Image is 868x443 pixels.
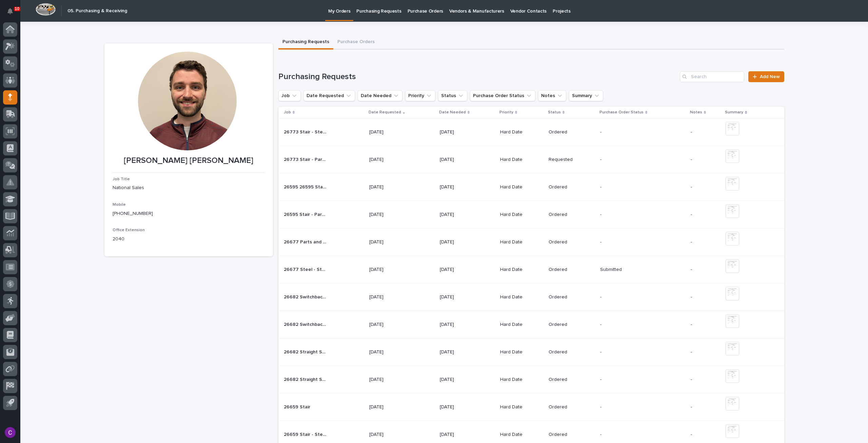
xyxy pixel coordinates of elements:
h2: 05. Purchasing & Receiving [67,8,127,14]
p: 26659 Stair - Steel [284,430,328,438]
span: Mobile [113,203,126,207]
p: Hard Date [500,239,542,245]
p: [DATE] [369,404,412,410]
button: Purchase Orders [333,35,379,50]
tr: 26659 Stair26659 Stair [DATE][DATE]Hard DateOrdered-- - [278,393,784,421]
a: [PHONE_NUMBER] [113,211,153,216]
p: 26682 Straight Stair - Parts and Hardware [284,375,328,383]
p: 26677 Steel - Straight Stair [284,265,328,273]
button: Date Requested [303,90,355,101]
p: [DATE] [440,267,482,273]
p: - [691,267,720,273]
p: Hard Date [500,349,542,355]
p: [DATE] [369,239,412,245]
p: [DATE] [440,432,482,438]
button: users-avatar [3,425,17,440]
p: - [691,129,720,135]
p: - [691,157,720,163]
tr: 26595 Stair - Parts and Hardwarwe26595 Stair - Parts and Hardwarwe [DATE][DATE]Hard DateOrdered-- - [278,201,784,228]
p: [DATE] [369,322,412,328]
p: National Sales [113,184,265,191]
p: - [600,155,603,163]
p: Purchase Order Status [599,109,644,116]
button: Notifications [3,4,17,18]
p: - [600,375,603,383]
p: [DATE] [440,129,482,135]
p: [DATE] [369,212,412,218]
p: Summary [725,109,743,116]
p: - [600,348,603,355]
p: Date Requested [369,109,401,116]
p: [DATE] [369,267,412,273]
p: 26682 Switchback Stair - Parts and Hardware [284,320,328,328]
p: 26682 Straight Stair - Steel [284,348,328,355]
p: Job [284,109,291,116]
p: Hard Date [500,184,542,190]
p: Ordered [549,349,591,355]
p: [DATE] [369,349,412,355]
p: Priority [499,109,513,116]
p: - [691,294,720,300]
p: Notes [690,109,702,116]
tr: 26682 Straight Stair - Parts and Hardware26682 Straight Stair - Parts and Hardware [DATE][DATE]Ha... [278,366,784,393]
p: [DATE] [440,212,482,218]
span: Job Title [113,177,130,181]
button: Job [278,90,301,101]
p: Ordered [549,212,591,218]
p: 26773 Stair - Parts and Hardware [284,155,328,163]
p: [DATE] [440,239,482,245]
button: Priority [405,90,435,101]
button: Purchase Order Status [470,90,535,101]
button: Status [438,90,467,101]
p: 26682 Switchback Stair - Steel [284,293,328,300]
p: Hard Date [500,129,542,135]
tr: 26682 Switchback Stair - Steel26682 Switchback Stair - Steel [DATE][DATE]Hard DateOrdered-- - [278,283,784,311]
p: Hard Date [500,322,542,328]
p: Hard Date [500,404,542,410]
p: - [600,238,603,245]
p: Hard Date [500,212,542,218]
a: Add New [748,71,784,82]
p: - [691,239,720,245]
p: - [600,210,603,218]
p: 26773 Stair - Steel [284,128,328,135]
p: Hard Date [500,157,542,163]
p: - [691,212,720,218]
p: - [691,184,720,190]
p: 26677 Parts and Hardware - Straight Stair [284,238,328,245]
button: Notes [538,90,566,101]
p: Date Needed [439,109,466,116]
p: [PERSON_NAME] [PERSON_NAME] [113,156,265,166]
p: Hard Date [500,377,542,383]
p: Ordered [549,239,591,245]
button: Purchasing Requests [278,35,333,50]
tr: 26595 26595 Stair - Steel26595 26595 Stair - Steel [DATE][DATE]Hard DateOrdered-- - [278,173,784,201]
p: 26659 Stair [284,403,312,410]
p: [DATE] [369,432,412,438]
p: 10 [15,6,19,11]
p: 26595 26595 Stair - Steel [284,183,328,190]
div: Search [680,71,744,82]
p: - [691,404,720,410]
p: - [600,293,603,300]
p: [DATE] [369,129,412,135]
p: [DATE] [440,377,482,383]
p: Ordered [549,184,591,190]
p: [DATE] [440,322,482,328]
p: [DATE] [440,157,482,163]
p: Hard Date [500,294,542,300]
p: Status [548,109,561,116]
p: [DATE] [440,294,482,300]
p: Ordered [549,294,591,300]
tr: 26773 Stair - Steel26773 Stair - Steel [DATE][DATE]Hard DateOrdered-- - [278,118,784,146]
img: Workspace Logo [36,3,56,16]
tr: 26677 Steel - Straight Stair26677 Steel - Straight Stair [DATE][DATE]Hard DateOrderedSubmittedSub... [278,256,784,283]
p: - [600,128,603,135]
p: - [600,430,603,438]
p: Ordered [549,322,591,328]
tr: 26682 Switchback Stair - Parts and Hardware26682 Switchback Stair - Parts and Hardware [DATE][DAT... [278,311,784,338]
p: 2040 [113,236,265,243]
p: Submitted [600,265,623,273]
p: Hard Date [500,267,542,273]
p: [DATE] [440,404,482,410]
